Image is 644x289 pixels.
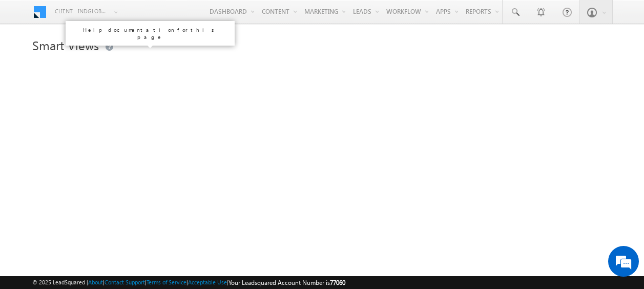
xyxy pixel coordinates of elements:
[32,278,345,287] span: © 2025 LeadSquared | | | | |
[71,26,230,40] p: Help documentation for this page
[88,279,103,285] a: About
[55,6,109,16] span: Client - indglobal1 (77060)
[147,279,186,285] a: Terms of Service
[228,279,345,286] span: Your Leadsquared Account Number is
[105,279,145,285] a: Contact Support
[32,37,99,53] span: Smart Views
[188,279,227,285] a: Acceptable Use
[330,279,345,286] span: 77060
